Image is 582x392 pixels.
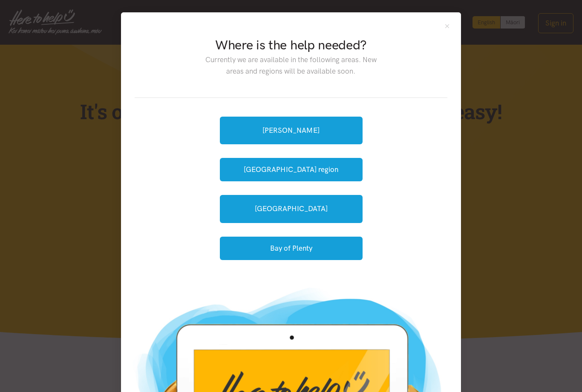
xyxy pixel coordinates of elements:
[220,195,363,223] a: [GEOGRAPHIC_DATA]
[444,23,451,30] button: Close
[220,158,363,181] button: [GEOGRAPHIC_DATA] region
[199,54,383,77] p: Currently we are available in the following areas. New areas and regions will be available soon.
[220,237,363,260] button: Bay of Plenty
[199,36,383,54] h2: Where is the help needed?
[220,117,363,144] a: [PERSON_NAME]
